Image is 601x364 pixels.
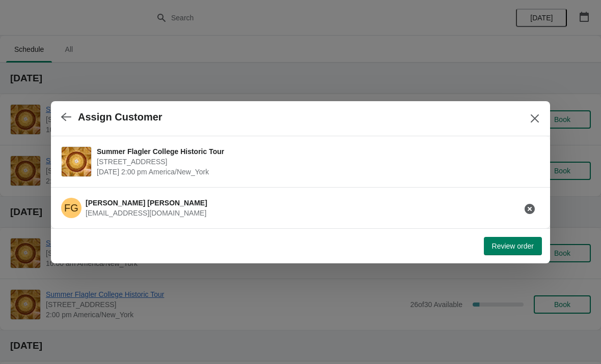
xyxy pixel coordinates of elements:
span: [DATE] 2:00 pm America/New_York [97,167,535,177]
span: [PERSON_NAME] [PERSON_NAME] [86,199,207,207]
h2: Assign Customer [78,111,162,123]
button: Close [526,109,544,128]
span: Review order [492,242,534,250]
button: Review order [484,237,542,255]
img: Summer Flagler College Historic Tour | 74 King Street, St. Augustine, FL, USA | September 13 | 2:... [62,147,91,176]
span: [STREET_ADDRESS] [97,157,535,167]
span: Summer Flagler College Historic Tour [97,146,535,157]
span: Frank [61,198,81,218]
text: FG [64,202,78,214]
span: [EMAIL_ADDRESS][DOMAIN_NAME] [86,209,206,217]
